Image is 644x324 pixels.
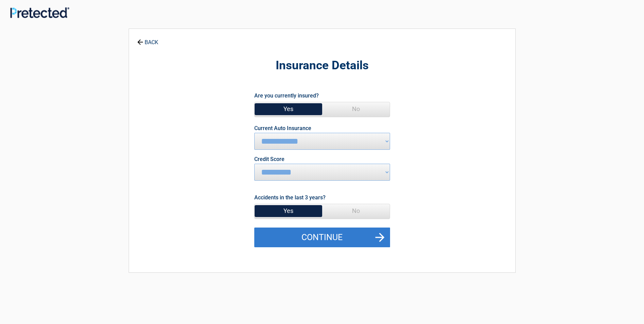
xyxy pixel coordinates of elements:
[322,204,390,218] span: No
[254,193,326,202] label: Accidents in the last 3 years?
[166,58,478,74] h2: Insurance Details
[254,91,319,100] label: Are you currently insured?
[255,204,322,218] span: Yes
[254,228,390,247] button: Continue
[136,33,160,45] a: BACK
[254,157,284,162] label: Credit Score
[322,102,390,116] span: No
[255,102,322,116] span: Yes
[254,126,311,131] label: Current Auto Insurance
[10,7,69,18] img: Main Logo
